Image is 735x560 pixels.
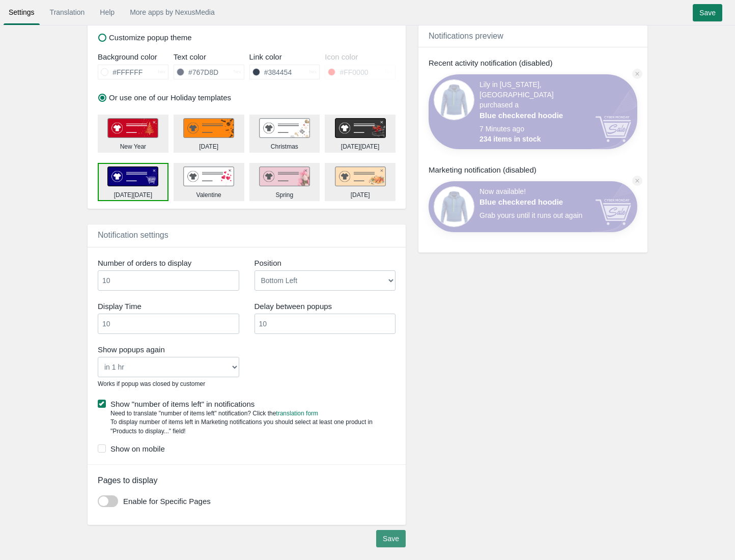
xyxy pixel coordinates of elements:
label: Show on mobile [98,443,395,454]
a: Help [95,3,120,21]
span: hex [234,69,241,75]
img: halloweeen.png [183,118,234,138]
span: Notification settings [98,231,168,239]
label: Delay between popups [255,301,396,312]
input: Save [376,530,406,547]
label: Position [255,258,396,268]
span: 7 Minutes ago [479,124,534,134]
div: Link color [249,51,320,62]
input: Save [693,4,722,21]
img: valentine.png [183,166,234,187]
label: Customize popup theme [98,32,192,43]
img: cyber_monday.png [107,166,158,187]
a: translation form [276,410,318,417]
span: Notifications preview [429,32,503,40]
a: More apps by NexusMedia [125,3,220,21]
a: Translation [45,3,90,21]
span: hex [385,69,392,75]
div: Text color [174,51,244,62]
img: new_year.png [107,118,158,138]
div: [DATE] [199,143,218,151]
img: spring.png [259,166,310,187]
div: Background color [98,51,168,62]
label: Show "number of items left" in notifications [98,399,395,409]
a: Settings [4,3,40,21]
a: Blue checkered hoodie [479,110,586,121]
div: Need to translate "number of items left" notification? Click the To display number of items left ... [98,409,395,435]
div: Icon color [325,51,395,62]
img: 80x80_sample.jpg [434,186,474,227]
span: hex [158,69,165,75]
span: hex [309,69,317,75]
input: Interval Time [255,314,396,334]
div: [DATE][DATE] [341,143,380,151]
label: Display Time [98,301,239,312]
div: Spring [276,191,294,200]
div: Lily in [US_STATE], [GEOGRAPHIC_DATA] purchased a [479,79,586,123]
img: 80x80_sample.jpg [434,79,474,120]
label: Show popups again [98,344,239,355]
div: New Year [120,143,146,151]
input: Display Time [98,314,239,334]
label: Or use one of our Holiday templates [98,92,231,103]
label: Number of orders to display [98,258,239,268]
img: christmas.png [259,118,310,138]
span: 234 items in stock [479,134,541,144]
a: Blue checkered hoodie [479,197,586,207]
div: Valentine [196,191,221,200]
div: Now available! Grab yours until it runs out again [479,186,586,227]
div: [DATE] [351,191,370,200]
img: black_friday.png [335,118,386,138]
label: Enable for Specific Pages [123,496,390,507]
div: Christmas [271,143,298,151]
div: [DATE][DATE] [114,191,153,200]
div: Pages to display [90,475,406,487]
img: thanksgiving.png [335,166,386,187]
